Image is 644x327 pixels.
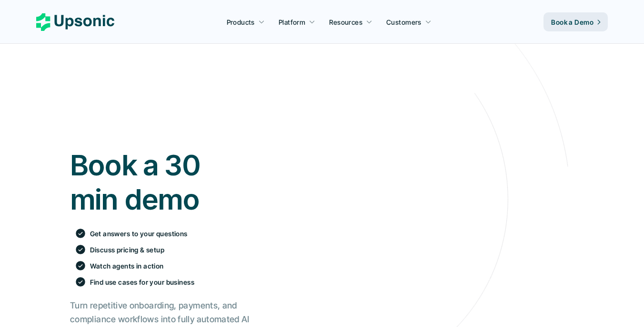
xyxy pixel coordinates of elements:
p: Resources [329,17,362,27]
p: Book a Demo [551,17,594,27]
a: Products [221,13,271,30]
a: Book a Demo [543,12,608,31]
h1: Book a 30 min demo [70,148,250,216]
p: Watch agents in action [90,261,164,271]
p: Products [227,17,255,27]
p: Find use cases for your business [90,277,194,287]
p: Customers [386,17,422,27]
p: Platform [279,17,305,27]
p: Discuss pricing & setup [90,245,165,255]
p: Get answers to your questions [90,229,188,239]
